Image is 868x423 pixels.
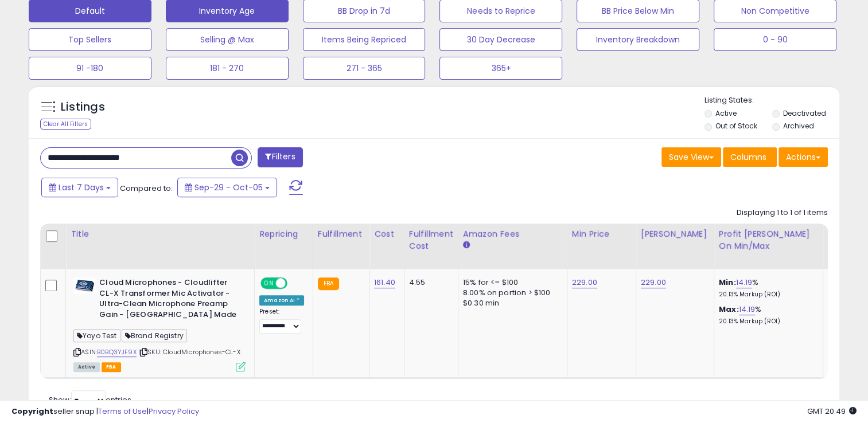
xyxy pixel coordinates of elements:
[463,298,558,308] div: $0.30 min
[374,228,399,240] div: Cost
[120,183,173,194] span: Compared to:
[723,147,777,167] button: Columns
[704,95,839,106] p: Listing States:
[463,240,470,250] small: Amazon Fees.
[736,277,753,288] a: 14.19
[463,277,558,288] div: 15% for <= $100
[828,228,867,252] div: Fulfillable Quantity
[97,347,137,357] a: B0BQ3YJF9X
[730,151,766,163] span: Columns
[719,304,814,326] div: %
[194,182,263,193] span: Sep-29 - Oct-05
[102,362,121,372] span: FBA
[73,277,96,293] img: 31LEJ1hcSjL._SL40_.jpg
[166,28,289,51] button: Selling @ Max
[29,57,151,80] button: 91 -180
[715,108,737,118] label: Active
[122,329,187,342] span: Brand Registry
[11,406,53,417] strong: Copyright
[318,228,364,240] div: Fulfillment
[49,394,131,405] span: Show: entries
[661,147,721,167] button: Save View
[61,99,105,115] h5: Listings
[409,277,449,288] div: 4.55
[783,121,814,131] label: Archived
[439,28,562,51] button: 30 Day Decrease
[463,288,558,298] div: 8.00% on portion > $100
[71,228,250,240] div: Title
[719,277,736,288] b: Min:
[73,277,246,370] div: ASIN:
[572,228,631,240] div: Min Price
[714,224,823,269] th: The percentage added to the cost of goods (COGS) that forms the calculator for Min & Max prices.
[409,228,453,252] div: Fulfillment Cost
[11,406,199,417] div: seller snap | |
[318,277,339,290] small: FBA
[138,347,240,357] span: | SKU: CloudMicrophones-CL-X
[259,295,304,305] div: Amazon AI *
[177,178,277,197] button: Sep-29 - Oct-05
[98,406,147,417] a: Terms of Use
[73,329,120,342] span: Yoyo Test
[149,406,199,417] a: Privacy Policy
[439,57,562,80] button: 365+
[737,207,828,218] div: Displaying 1 to 1 of 1 items
[73,362,100,372] span: All listings currently available for purchase on Amazon
[166,57,289,80] button: 181 - 270
[40,119,91,130] div: Clear All Filters
[262,279,276,288] span: ON
[719,318,814,326] p: 20.13% Markup (ROI)
[807,406,857,417] span: 2025-10-13 20:49 GMT
[99,277,239,323] b: Cloud Microphones - Cloudlifter CL-X Transformer Mic Activator - Ultra-Clean Microphone Preamp Ga...
[714,28,836,51] button: 0 - 90
[641,228,709,240] div: [PERSON_NAME]
[641,277,666,288] a: 229.00
[258,147,302,167] button: Filters
[783,108,826,118] label: Deactivated
[259,308,304,334] div: Preset:
[259,228,308,240] div: Repricing
[715,121,757,131] label: Out of Stock
[41,178,118,197] button: Last 7 Days
[463,228,562,240] div: Amazon Fees
[29,28,151,51] button: Top Sellers
[59,182,104,193] span: Last 7 Days
[719,277,814,299] div: %
[828,277,863,288] div: 5
[719,228,818,252] div: Profit [PERSON_NAME] on Min/Max
[719,291,814,299] p: 20.13% Markup (ROI)
[286,279,304,288] span: OFF
[374,277,395,288] a: 161.40
[719,304,739,315] b: Max:
[303,28,426,51] button: Items Being Repriced
[577,28,699,51] button: Inventory Breakdown
[572,277,597,288] a: 229.00
[303,57,426,80] button: 271 - 365
[779,147,828,167] button: Actions
[739,304,756,315] a: 14.19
